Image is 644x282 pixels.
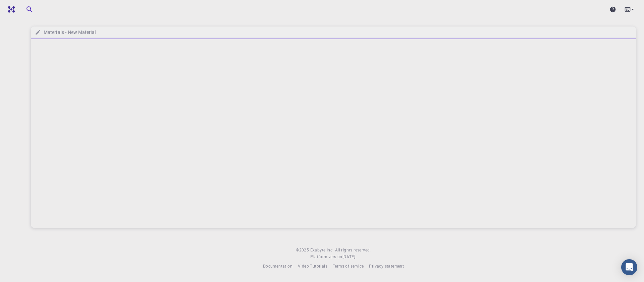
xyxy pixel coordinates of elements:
[342,253,357,260] a: [DATE].
[310,253,342,260] span: Platform version
[621,259,637,275] div: Open Intercom Messenger
[263,263,292,269] span: Documentation
[369,263,404,269] span: Privacy statement
[333,263,364,270] a: Terms of service
[34,29,97,36] nav: breadcrumb
[298,263,327,270] a: Video Tutorials
[263,263,292,270] a: Documentation
[298,263,327,269] span: Video Tutorials
[310,247,334,253] a: Exabyte Inc.
[310,247,334,252] span: Exabyte Inc.
[369,263,404,270] a: Privacy statement
[335,247,371,253] span: All rights reserved.
[333,263,364,269] span: Terms of service
[41,29,96,36] h6: Materials - New Material
[342,254,357,259] span: [DATE] .
[296,247,310,253] span: © 2025
[5,6,15,13] img: logo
